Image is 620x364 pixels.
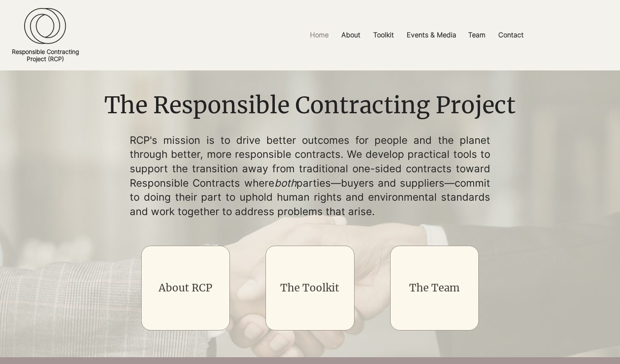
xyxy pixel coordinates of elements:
a: About [335,25,367,45]
p: Team [464,25,490,45]
h1: The Responsible Contracting Project [98,90,522,122]
a: Toolkit [367,25,400,45]
p: Events & Media [402,25,461,45]
p: Contact [494,25,528,45]
p: Home [306,25,333,45]
a: About RCP [159,281,212,294]
a: Responsible ContractingProject (RCP) [12,48,79,62]
p: Toolkit [369,25,398,45]
a: The Toolkit [280,281,339,294]
a: Team [462,25,492,45]
a: The Team [409,281,460,294]
span: both [274,177,296,189]
nav: Site [214,25,620,45]
p: RCP's mission is to drive better outcomes for people and the planet through better, more responsi... [130,133,490,219]
a: Home [304,25,335,45]
a: Events & Media [400,25,462,45]
p: About [337,25,365,45]
a: Contact [492,25,530,45]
